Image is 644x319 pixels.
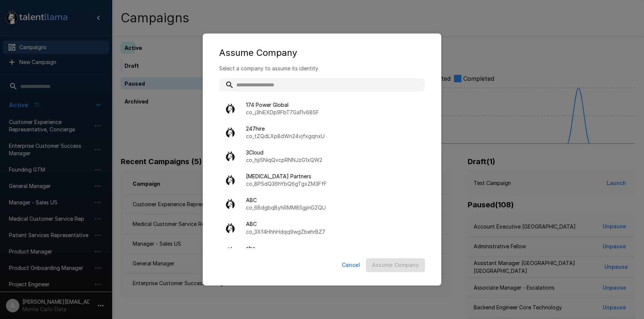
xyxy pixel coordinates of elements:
[246,204,419,211] p: co_6BdgbqByhRMM85gjinGZQU
[219,121,425,144] div: 247hireco_tZQdLXp8dWn24vjfxgqnxU
[219,145,425,168] div: 3Cloudco_hjiSNiqQvcpRNNJzG1xQW2
[225,103,236,114] img: llama_clean.png
[246,197,419,204] span: ABC
[246,180,419,188] p: co_8PSdQ36hYbQ6gTgxZM3FfF
[246,173,419,180] span: [MEDICAL_DATA] Partners
[219,217,425,239] div: ABCco_3Xf4HhhHdqq9wgZbehrBZ7
[219,193,425,215] div: ABCco_6BdgbqByhRMM85gjinGZQU
[225,223,236,233] img: llama_clean.png
[225,247,236,257] img: llama_clean.png
[225,199,236,209] img: llama_clean.png
[246,220,419,228] span: ABC
[219,47,425,59] div: Assume Company
[219,98,425,120] div: 174 Power Globalco_j3hiEXDp9FbT7Ga11v68SF
[339,258,363,272] button: Cancel
[225,175,236,185] img: llama_clean.png
[219,169,425,191] div: [MEDICAL_DATA] Partnersco_8PSdQ36hYbQ6gTgxZM3FfF
[246,101,419,109] span: 174 Power Global
[246,125,419,133] span: 247hire
[225,127,236,138] img: llama_clean.png
[219,241,425,263] div: abcco_n8RVL7Ky52eto4R2vxhvMX
[225,151,236,162] img: llama_clean.png
[246,149,419,156] span: 3Cloud
[246,133,419,140] p: co_tZQdLXp8dWn24vjfxgqnxU
[246,228,419,236] p: co_3Xf4HhhHdqq9wgZbehrBZ7
[219,65,425,72] p: Select a company to assume its identity
[246,156,419,164] p: co_hjiSNiqQvcpRNNJzG1xQW2
[246,109,419,116] p: co_j3hiEXDp9FbT7Ga11v68SF
[246,245,419,252] span: abc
